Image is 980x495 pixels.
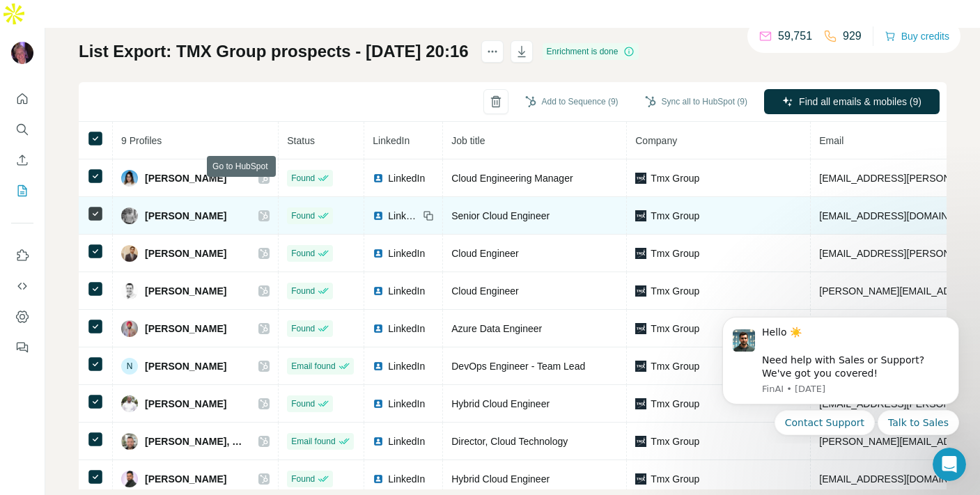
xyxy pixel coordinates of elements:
img: Avatar [121,320,138,337]
img: LinkedIn logo [373,436,384,447]
span: Hybrid Cloud Engineer [451,473,550,485]
span: LinkedIn [388,359,425,373]
span: Tmx Group [651,359,699,373]
span: LinkedIn [388,209,419,223]
iframe: Intercom live chat [933,448,966,481]
button: Find all emails & mobiles (9) [764,89,940,114]
img: Avatar [121,471,138,487]
h1: List Export: TMX Group prospects - [DATE] 20:16 [79,40,469,63]
span: Tmx Group [651,284,699,298]
img: company-logo [635,361,646,372]
button: Enrich CSV [11,148,33,173]
img: LinkedIn logo [373,248,384,259]
span: [PERSON_NAME] [145,284,226,298]
button: Buy credits [885,26,949,46]
button: Use Surfe API [11,274,33,299]
span: LinkedIn [388,171,425,185]
span: Hybrid Cloud Engineer [451,398,550,409]
span: LinkedIn [388,397,425,411]
img: Avatar [121,395,138,412]
button: Search [11,117,33,142]
span: Cloud Engineering Manager [451,173,573,184]
span: Job title [451,135,485,146]
span: Cloud Engineer [451,248,519,259]
img: LinkedIn logo [373,173,384,184]
img: Avatar [121,245,138,262]
button: My lists [11,178,33,203]
img: company-logo [635,398,646,409]
img: LinkedIn logo [373,473,384,485]
div: Enrichment is done [543,43,639,60]
span: Email [819,135,843,146]
button: Add to Sequence (9) [515,91,628,112]
img: LinkedIn logo [373,285,384,297]
span: [PERSON_NAME], CISSP [145,434,244,448]
button: Use Surfe on LinkedIn [11,243,33,268]
div: N [121,358,138,375]
img: LinkedIn logo [373,323,384,334]
span: [PERSON_NAME] [145,171,226,185]
span: 9 Profiles [121,135,162,146]
span: LinkedIn [388,322,425,336]
button: Feedback [11,335,33,360]
span: Found [291,322,315,335]
span: LinkedIn [388,284,425,298]
span: LinkedIn [373,135,410,146]
img: company-logo [635,210,646,221]
span: Tmx Group [651,246,699,260]
span: Tmx Group [651,322,699,336]
img: LinkedIn logo [373,398,384,409]
span: Found [291,473,315,485]
p: 59,751 [778,28,812,45]
span: [PERSON_NAME] [145,246,226,260]
img: Avatar [121,433,138,450]
span: Found [291,398,315,410]
span: Cloud Engineer [451,285,519,297]
span: DevOps Engineer - Team Lead [451,361,585,372]
img: Avatar [121,283,138,299]
span: Azure Data Engineer [451,323,542,334]
span: LinkedIn [388,472,425,486]
span: Found [291,172,315,184]
span: Find all emails & mobiles (9) [799,95,921,109]
img: LinkedIn logo [373,210,384,221]
button: Dashboard [11,304,33,329]
img: company-logo [635,285,646,297]
img: Avatar [121,170,138,187]
p: 929 [843,28,862,45]
img: company-logo [635,473,646,485]
span: Tmx Group [651,397,699,411]
span: Tmx Group [651,434,699,448]
span: Found [291,285,315,297]
span: Senior Cloud Engineer [451,210,550,221]
img: Avatar [11,42,33,64]
span: Found [291,210,315,222]
button: Quick start [11,86,33,111]
span: Email found [291,435,335,448]
img: LinkedIn logo [373,361,384,372]
span: Tmx Group [651,171,699,185]
span: Company [635,135,677,146]
span: Tmx Group [651,209,699,223]
span: [PERSON_NAME] [145,359,226,373]
span: Email found [291,360,335,372]
span: Status [287,135,315,146]
span: Director, Cloud Technology [451,436,568,447]
span: [PERSON_NAME] [145,472,226,486]
span: [PERSON_NAME] [145,209,226,223]
span: [PERSON_NAME] [145,397,226,411]
img: Avatar [121,207,138,224]
img: company-logo [635,173,646,184]
span: Tmx Group [651,472,699,486]
span: LinkedIn [388,246,425,260]
span: [PERSON_NAME] [145,322,226,336]
img: company-logo [635,323,646,334]
button: Sync all to HubSpot (9) [635,91,757,112]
